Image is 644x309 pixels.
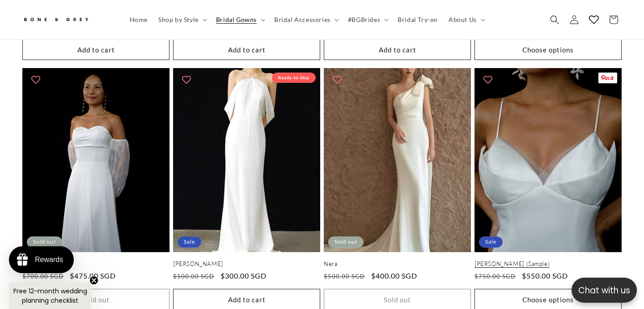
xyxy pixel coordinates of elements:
[449,16,477,24] span: About Us
[22,260,169,268] a: Keyle
[13,287,87,305] span: Free 12-month wedding planning checklist
[35,256,63,264] div: Rewards
[572,278,637,303] button: Open chatbox
[9,283,91,309] div: Free 12-month wedding planning checklistClose teaser
[158,16,199,24] span: Shop by Style
[479,70,497,88] button: Add to wishlist
[178,70,195,88] button: Add to wishlist
[89,276,98,285] button: Close teaser
[343,10,392,29] summary: #BGBrides
[328,70,346,88] button: Add to wishlist
[398,16,438,24] span: Bridal Try-on
[130,16,148,24] span: Home
[27,70,45,88] button: Add to wishlist
[216,16,257,24] span: Bridal Gowns
[173,39,320,60] button: Add to cart
[211,10,269,29] summary: Bridal Gowns
[274,16,330,24] span: Bridal Accessories
[392,10,443,29] a: Bridal Try-on
[153,10,211,29] summary: Shop by Style
[22,39,169,60] button: Add to cart
[572,284,637,297] p: Chat with us
[22,13,89,27] img: Bone and Grey Bridal
[324,39,471,60] button: Add to cart
[269,10,343,29] summary: Bridal Accessories
[324,260,471,268] a: Nera
[348,16,380,24] span: #BGBrides
[124,10,153,29] a: Home
[173,260,320,268] a: [PERSON_NAME]
[443,10,489,29] summary: About Us
[19,9,115,30] a: Bone and Grey Bridal
[475,260,622,268] a: [PERSON_NAME] (Sample)
[475,39,622,60] button: Choose options
[545,10,564,30] summary: Search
